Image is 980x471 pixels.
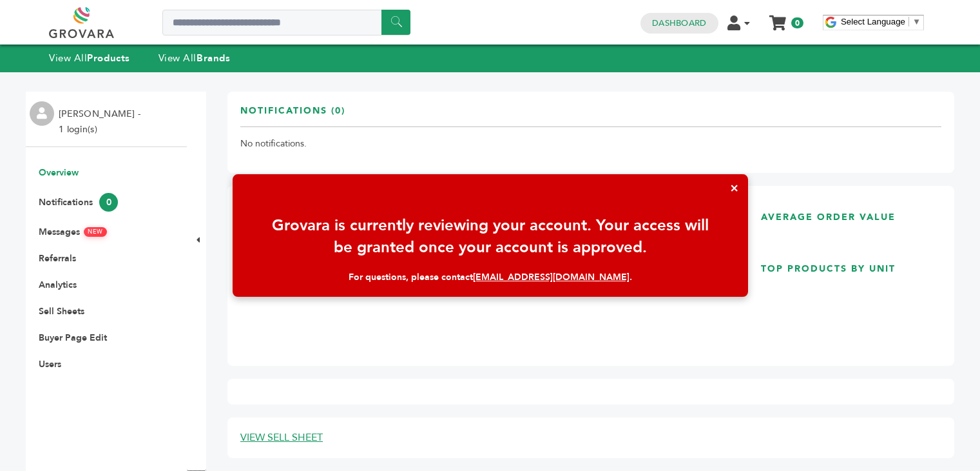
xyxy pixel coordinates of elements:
a: Notifications0 [39,196,118,208]
strong: Brands [197,52,230,65]
a: Analytics [39,279,77,291]
span: Select Language [841,17,905,26]
span: 0 [99,193,118,212]
img: profile.png [30,101,54,126]
a: View AllBrands [159,52,231,65]
span: NEW [84,227,107,237]
td: No notifications. [240,127,941,161]
a: Select Language​ [841,17,921,26]
h3: TOP PRODUCTS BY UNIT [715,250,941,276]
span: ​ [908,17,909,26]
h3: AVERAGE ORDER VALUE [715,199,941,224]
div: Grovara is currently reviewing your account. Your access will be granted once your account is app... [245,215,735,258]
a: Dashboard [652,17,706,29]
input: Search a product or brand... [162,10,410,35]
a: Buyer Page Edit [39,332,107,344]
button: × [720,174,748,202]
a: TOP PRODUCTS BY UNIT [715,250,941,343]
a: AVERAGE ORDER VALUE [715,199,941,240]
a: My Cart [771,12,785,25]
span: ▼ [912,17,921,26]
a: Sell Sheets [39,305,84,317]
a: VIEW SELL SHEET [240,430,323,445]
a: Overview [39,166,79,179]
a: View AllProducts [49,52,130,65]
h3: Notifications (0) [240,105,345,127]
span: 0 [791,17,803,28]
a: MessagesNEW [39,226,107,238]
li: [PERSON_NAME] - 1 login(s) [59,106,144,137]
strong: Products [87,52,130,65]
div: For questions, please contact . [245,271,735,284]
a: [EMAIL_ADDRESS][DOMAIN_NAME] [473,271,629,283]
a: Users [39,358,61,370]
a: Referrals [39,252,76,265]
